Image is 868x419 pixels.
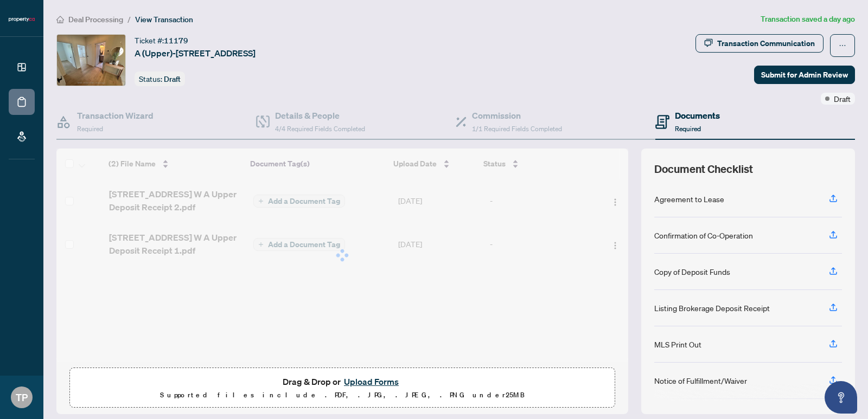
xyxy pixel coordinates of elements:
[341,375,402,389] button: Upload Forms
[675,125,701,133] span: Required
[839,42,846,49] span: ellipsis
[127,13,131,25] li: /
[164,74,181,84] span: Draft
[164,36,188,46] span: 11179
[654,375,747,386] div: Notice of Fulfillment/Waiver
[16,390,28,405] span: TP
[77,109,154,122] h4: Transaction Wizard
[825,381,857,414] button: Open asap
[68,15,123,24] span: Deal Processing
[754,66,855,84] button: Submit for Admin Review
[56,16,64,23] span: home
[57,35,125,86] img: IMG-C12405301_1.jpg
[654,162,753,177] span: Document Checklist
[654,229,753,241] div: Confirmation of Co-Operation
[761,13,855,25] article: Transaction saved a day ago
[9,16,35,23] img: logo
[275,125,365,133] span: 4/4 Required Fields Completed
[675,109,720,122] h4: Documents
[472,125,562,133] span: 1/1 Required Fields Completed
[695,34,824,53] button: Transaction Communication
[654,193,724,205] div: Agreement to Lease
[135,34,188,47] div: Ticket #:
[654,266,730,278] div: Copy of Deposit Funds
[70,368,615,408] span: Drag & Drop orUpload FormsSupported files include .PDF, .JPG, .JPEG, .PNG under25MB
[283,375,402,389] span: Drag & Drop or
[77,125,103,133] span: Required
[275,109,365,122] h4: Details & People
[135,72,185,86] div: Status:
[135,47,256,60] span: A (Upper)-[STREET_ADDRESS]
[135,15,193,24] span: View Transaction
[834,93,851,105] span: Draft
[654,302,770,314] div: Listing Brokerage Deposit Receipt
[472,109,562,122] h4: Commission
[76,389,608,402] p: Supported files include .PDF, .JPG, .JPEG, .PNG under 25 MB
[717,35,815,52] div: Transaction Communication
[654,338,701,350] div: MLS Print Out
[761,66,848,83] span: Submit for Admin Review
